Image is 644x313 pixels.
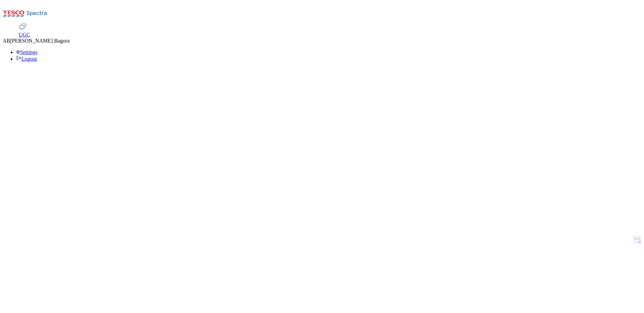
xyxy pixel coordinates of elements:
span: AB [3,38,10,44]
span: UGC [19,32,30,38]
a: Settings [16,49,38,55]
span: [PERSON_NAME] Bagora [10,38,69,44]
a: UGC [19,24,30,38]
a: Logout [16,56,37,62]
